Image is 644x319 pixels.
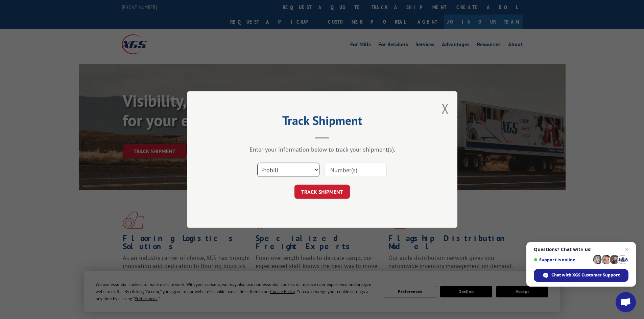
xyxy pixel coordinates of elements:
[623,245,631,254] span: Close chat
[442,100,449,117] button: Close modal
[551,272,620,278] span: Chat with XGS Customer Support
[221,116,424,129] h2: Track Shipment
[616,292,636,312] div: Open chat
[294,185,350,199] button: TRACK SHIPMENT
[221,145,424,153] div: Enter your information below to track your shipment(s).
[534,257,591,262] span: Support is online
[325,163,387,177] input: Number(s)
[534,269,628,282] div: Chat with XGS Customer Support
[534,247,628,252] span: Questions? Chat with us!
